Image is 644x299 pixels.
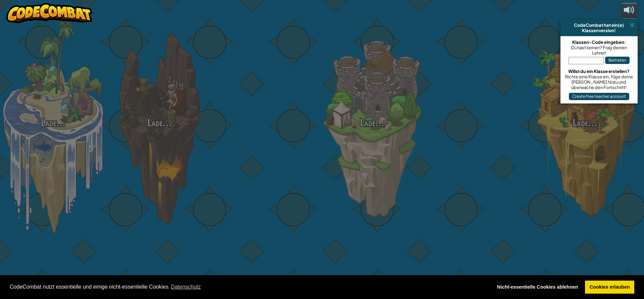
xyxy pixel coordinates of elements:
[585,281,634,294] a: allow cookies
[564,40,634,45] div: Klassen-Code eingeben:
[10,282,487,292] span: CodeCombat nutzt essentielle und einige nicht-essentielle Cookies.
[563,22,635,28] div: CodeCombat hat ein(e)
[564,74,634,90] div: Richte eine Klasse ein, füge deine [PERSON_NAME] hinzu und überwache den Fortschritt!
[621,3,638,19] button: Lautstärke anpassen
[563,28,635,33] div: Klassenversion!
[564,45,634,56] div: Du hast keinen? Frag deinen Lehrer!
[569,93,629,100] button: Create free teacher account
[605,57,630,64] button: Beitreten
[564,69,634,74] div: Willst du ein Klasse erstellen?
[6,3,92,23] img: CodeCombat - Learn how to code by playing a game
[492,281,583,294] a: deny cookies
[170,282,202,292] a: learn more about cookies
